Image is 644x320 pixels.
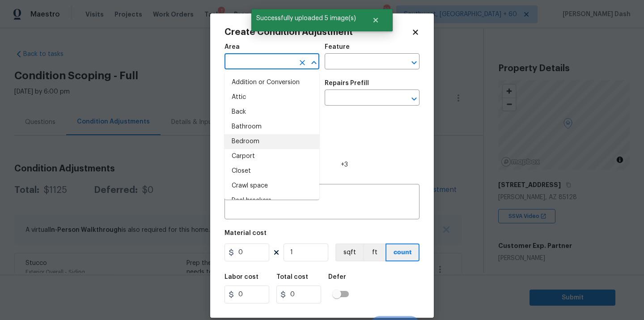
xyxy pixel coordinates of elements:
[361,11,390,29] button: Close
[363,243,386,261] button: ft
[225,105,319,119] li: Back
[225,179,319,193] li: Crawl space
[386,243,419,261] button: count
[325,44,350,50] h5: Feature
[328,274,346,280] h5: Defer
[225,274,258,280] h5: Labor cost
[308,56,320,69] button: Close
[225,149,319,164] li: Carport
[225,90,319,105] li: Attic
[225,193,319,208] li: Deal breakers
[296,56,309,69] button: Clear
[225,75,319,90] li: Addition or Conversion
[225,44,240,50] h5: Area
[341,160,348,169] span: +3
[225,134,319,149] li: Bedroom
[276,274,308,280] h5: Total cost
[408,93,420,105] button: Open
[225,164,319,179] li: Closet
[225,28,411,37] h2: Create Condition Adjustment
[225,230,267,236] h5: Material cost
[335,243,363,261] button: sqft
[408,56,420,69] button: Open
[251,9,361,28] span: Successfully uploaded 5 image(s)
[325,80,369,86] h5: Repairs Prefill
[225,119,319,134] li: Bathroom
